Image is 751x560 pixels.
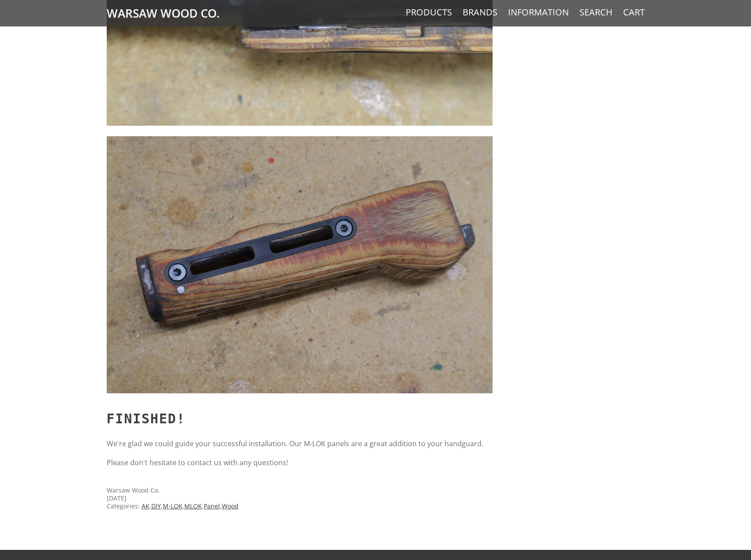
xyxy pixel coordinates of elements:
[579,7,613,18] a: Search
[107,411,186,426] span: Finished!
[107,136,493,393] img: img-3449.jpg
[184,502,202,510] a: MLOK
[406,7,452,18] a: Products
[623,7,645,18] a: Cart
[140,502,239,510] span: , , , , ,
[142,502,149,510] a: AK
[204,502,220,510] a: Panel
[107,457,493,469] p: Please don't hesitate to contact us with any questions!
[107,438,493,450] p: We're glad we could guide your successful installation. Our M-LOK panels are a great addition to ...
[107,494,493,502] div: [DATE]
[463,7,497,18] a: Brands
[107,502,493,510] div: Categories:
[163,502,183,510] a: M-LOK
[107,486,493,494] div: Warsaw Wood Co.
[222,502,239,510] a: Wood
[508,7,569,18] a: Information
[151,502,161,510] a: DIY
